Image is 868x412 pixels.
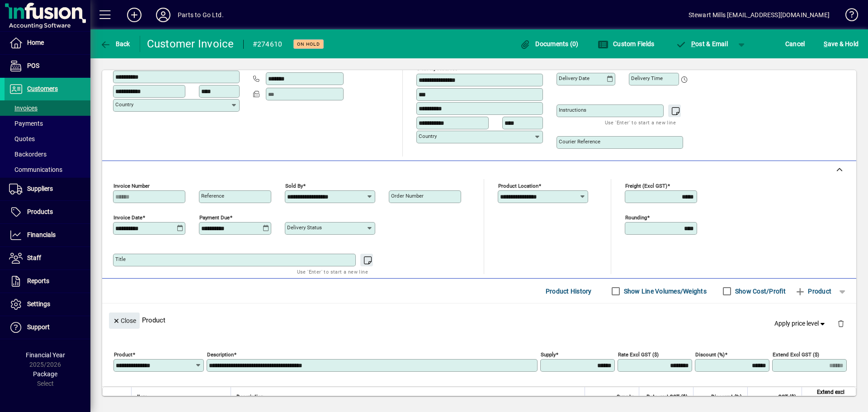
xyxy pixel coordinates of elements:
span: P [691,40,695,47]
button: Custom Fields [595,36,657,52]
a: Products [5,201,90,223]
a: Financials [5,224,90,246]
span: Back [100,40,130,47]
label: Show Line Volumes/Weights [622,287,707,296]
mat-label: Invoice number [113,183,150,189]
a: Support [5,316,90,339]
mat-label: Description [207,351,234,358]
a: Suppliers [5,178,90,200]
button: Profile [149,7,178,23]
button: Product History [542,283,595,299]
mat-label: Order number [391,193,424,199]
span: Package [33,370,57,378]
button: Cancel [783,36,807,52]
span: Cancel [785,37,805,51]
app-page-header-button: Back [90,36,140,52]
mat-hint: Use 'Enter' to start a new line [297,266,368,277]
button: Save & Hold [821,36,861,52]
button: Add [120,7,149,23]
a: Communications [5,162,90,177]
span: ave & Hold [824,37,859,51]
span: Financials [27,231,56,238]
span: Backorders [9,151,47,158]
mat-label: Courier Reference [559,138,600,145]
span: Extend excl GST ($) [807,387,844,407]
span: Communications [9,166,62,173]
span: Rate excl GST ($) [646,392,688,402]
a: Quotes [5,131,90,147]
span: Settings [27,300,50,308]
mat-label: Rate excl GST ($) [618,351,659,358]
mat-label: Rounding [625,214,647,221]
button: Back [98,36,132,52]
button: Choose address [531,58,545,73]
a: Home [5,32,90,54]
div: Stewart Mills [EMAIL_ADDRESS][DOMAIN_NAME] [689,8,830,22]
mat-label: Reference [201,193,224,199]
a: Knowledge Base [839,2,857,31]
span: Quotes [9,135,35,142]
a: Settings [5,293,90,316]
span: Support [27,323,50,331]
mat-label: Title [115,256,126,262]
button: Close [109,313,140,329]
span: GST ($) [778,392,796,402]
mat-label: Invoice date [113,214,142,221]
span: Suppliers [27,185,53,192]
span: ost & Email [675,40,728,47]
span: Description [236,392,264,402]
a: Payments [5,116,90,131]
button: Apply price level [771,316,830,332]
span: Financial Year [26,351,65,359]
mat-label: Freight (excl GST) [625,183,667,189]
span: Home [27,39,44,46]
span: Products [27,208,53,215]
button: Documents (0) [518,36,581,52]
mat-hint: Use 'Enter' to start a new line [605,117,676,128]
span: Customers [27,85,58,92]
a: Backorders [5,147,90,162]
button: Post & Email [671,36,732,52]
span: Close [113,313,136,328]
mat-label: Country [419,133,437,139]
span: Reports [27,277,49,284]
a: POS [5,55,90,77]
span: Product History [546,284,592,298]
span: Documents (0) [520,40,579,47]
div: Customer Invoice [147,37,234,51]
span: POS [27,62,39,69]
app-page-header-button: Delete [830,319,852,327]
label: Show Cost/Profit [733,287,786,296]
mat-label: Extend excl GST ($) [773,351,819,358]
span: Discount (%) [711,392,742,402]
a: Reports [5,270,90,293]
span: Payments [9,120,43,127]
app-page-header-button: Close [107,316,142,324]
mat-label: Payment due [199,214,230,221]
div: #274610 [253,37,283,52]
mat-label: Instructions [559,107,586,113]
span: On hold [297,41,320,47]
mat-label: Supply [541,351,556,358]
button: Delete [830,313,852,334]
a: Invoices [5,100,90,116]
span: Item [137,392,148,402]
div: Product [102,303,856,336]
button: Product [790,283,836,299]
span: Apply price level [774,319,827,328]
span: Staff [27,254,41,261]
span: Custom Fields [598,40,655,47]
mat-label: Delivery status [287,224,322,231]
mat-label: Product location [498,183,538,189]
mat-label: Discount (%) [695,351,725,358]
span: Supply [617,392,633,402]
span: S [824,40,827,47]
mat-label: Delivery time [631,75,663,81]
span: Product [795,284,831,298]
mat-label: Sold by [285,183,303,189]
mat-label: Product [114,351,132,358]
mat-label: Country [115,101,133,108]
a: View on map [516,58,531,72]
a: Staff [5,247,90,270]
span: Invoices [9,104,38,112]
